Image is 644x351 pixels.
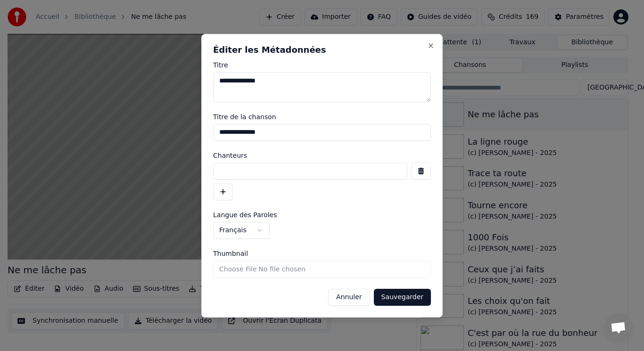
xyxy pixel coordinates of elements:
span: Thumbnail [213,250,248,257]
label: Titre [213,62,431,68]
h2: Éditer les Métadonnées [213,46,431,54]
label: Titre de la chanson [213,114,431,120]
span: Langue des Paroles [213,212,277,218]
button: Annuler [328,289,370,306]
button: Sauvegarder [374,289,431,306]
label: Chanteurs [213,152,431,159]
